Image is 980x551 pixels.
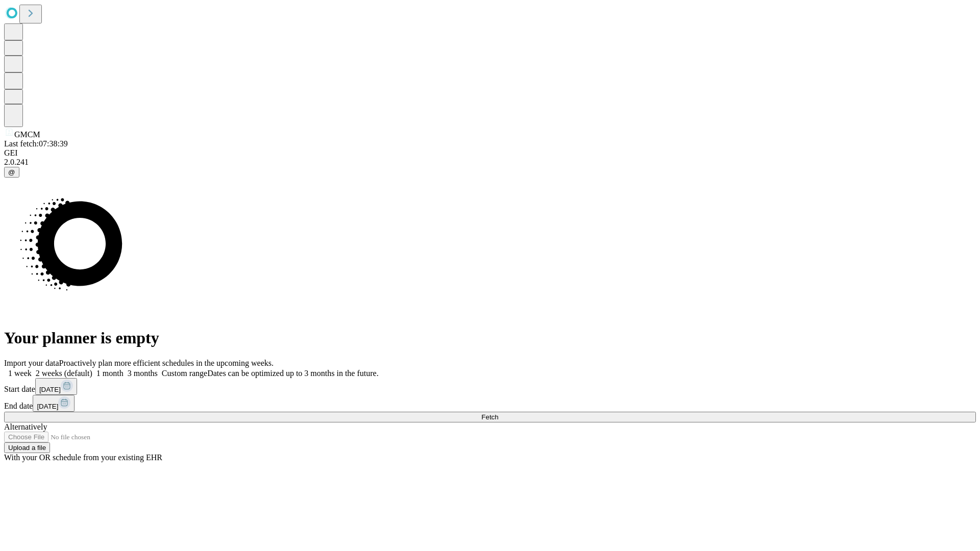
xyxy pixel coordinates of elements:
[14,130,40,139] span: GMCM
[4,378,976,395] div: Start date
[37,403,58,410] span: [DATE]
[96,369,124,378] span: 1 month
[4,148,976,158] div: GEI
[8,369,32,378] span: 1 week
[4,359,59,367] span: Import your data
[4,139,68,148] span: Last fetch: 07:38:39
[39,386,61,393] span: [DATE]
[4,422,47,431] span: Alternatively
[8,168,15,176] span: @
[33,395,75,412] button: [DATE]
[481,413,498,421] span: Fetch
[4,453,162,462] span: With your OR schedule from your existing EHR
[4,395,976,412] div: End date
[35,378,77,395] button: [DATE]
[4,329,976,347] h1: Your planner is empty
[128,369,158,378] span: 3 months
[36,369,92,378] span: 2 weeks (default)
[4,442,50,453] button: Upload a file
[207,369,378,378] span: Dates can be optimized up to 3 months in the future.
[4,412,976,422] button: Fetch
[4,158,976,167] div: 2.0.241
[162,369,207,378] span: Custom range
[59,359,274,367] span: Proactively plan more efficient schedules in the upcoming weeks.
[4,167,19,178] button: @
